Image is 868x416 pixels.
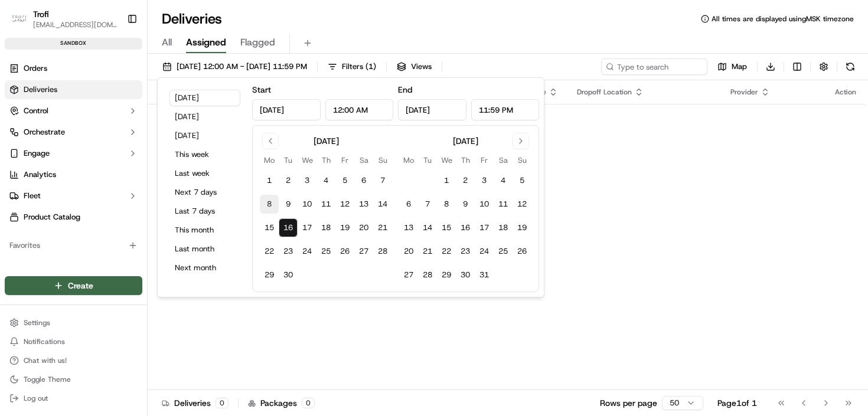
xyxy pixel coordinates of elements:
[68,280,93,291] span: Create
[24,169,56,180] span: Analytics
[475,171,494,190] button: 3
[354,218,373,237] button: 20
[83,199,143,209] a: Powered byPylon
[418,218,437,237] button: 14
[24,106,48,116] span: Control
[100,172,109,182] div: 💻
[354,195,373,214] button: 13
[24,318,50,327] span: Settings
[169,260,240,276] button: Next month
[5,165,142,184] a: Analytics
[411,61,432,72] span: Views
[354,242,373,261] button: 27
[118,200,143,209] span: Pylon
[298,154,316,166] th: Wednesday
[437,218,456,237] button: 15
[475,154,494,166] th: Friday
[5,371,142,388] button: Toggle Theme
[712,14,854,24] span: All times are displayed using MSK timezone
[373,154,392,166] th: Sunday
[712,58,752,75] button: Map
[162,35,172,50] span: All
[169,146,240,163] button: This week
[24,375,71,384] span: Toggle Theme
[418,154,437,166] th: Tuesday
[12,12,35,35] img: Nash
[730,87,758,97] span: Provider
[298,195,316,214] button: 10
[157,58,312,75] button: [DATE] 12:00 AM - [DATE] 11:59 PM
[456,154,475,166] th: Thursday
[399,242,418,261] button: 20
[335,242,354,261] button: 26
[162,9,222,28] h1: Deliveries
[186,35,226,50] span: Assigned
[513,195,531,214] button: 12
[354,171,373,190] button: 6
[601,58,707,75] input: Type to search
[5,80,142,99] a: Deliveries
[717,397,757,409] div: Page 1 of 1
[373,195,392,214] button: 14
[5,390,142,407] button: Log out
[24,127,65,137] span: Orchestrate
[316,171,335,190] button: 4
[24,148,50,159] span: Engage
[513,242,531,261] button: 26
[437,242,456,261] button: 22
[5,123,142,142] button: Orchestrate
[5,315,142,331] button: Settings
[437,171,456,190] button: 1
[24,394,48,403] span: Log out
[835,87,856,97] div: Action
[262,133,279,149] button: Go to previous month
[24,191,41,201] span: Fleet
[5,144,142,163] button: Engage
[7,166,95,188] a: 📗Knowledge Base
[279,171,298,190] button: 2
[456,266,475,284] button: 30
[494,218,513,237] button: 18
[5,333,142,350] button: Notifications
[5,352,142,369] button: Chat with us!
[373,171,392,190] button: 7
[279,154,298,166] th: Tuesday
[513,133,529,149] button: Go to next month
[456,195,475,214] button: 9
[399,195,418,214] button: 6
[298,242,316,261] button: 24
[5,236,142,255] div: Favorites
[260,266,279,284] button: 29
[373,242,392,261] button: 28
[5,59,142,78] a: Orders
[162,397,229,409] div: Deliveries
[252,84,271,95] label: Start
[177,61,307,72] span: [DATE] 12:00 AM - [DATE] 11:59 PM
[513,154,531,166] th: Sunday
[513,218,531,237] button: 19
[169,127,240,144] button: [DATE]
[437,154,456,166] th: Wednesday
[24,337,65,346] span: Notifications
[152,127,861,137] div: No results.
[418,242,437,261] button: 21
[335,195,354,214] button: 12
[335,171,354,190] button: 5
[399,266,418,284] button: 27
[260,154,279,166] th: Monday
[456,242,475,261] button: 23
[40,113,194,125] div: Start new chat
[24,356,67,365] span: Chat with us!
[5,38,142,50] div: sandbox
[373,218,392,237] button: 21
[732,61,747,72] span: Map
[316,195,335,214] button: 11
[169,203,240,220] button: Last 7 days
[5,186,142,205] button: Fleet
[169,241,240,257] button: Last month
[577,87,632,97] span: Dropoff Location
[40,125,149,134] div: We're available if you need us!
[316,218,335,237] button: 18
[335,154,354,166] th: Friday
[9,14,28,24] img: Trofi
